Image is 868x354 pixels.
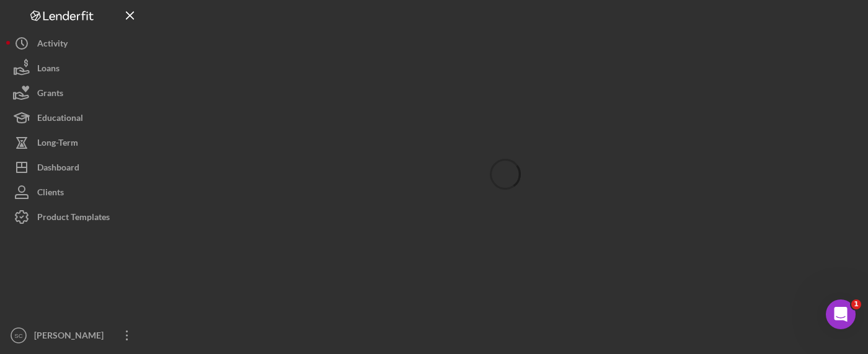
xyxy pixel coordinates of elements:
[31,323,112,351] div: [PERSON_NAME]
[37,81,63,108] div: Grants
[37,130,78,158] div: Long-Term
[826,299,856,329] iframe: Intercom live chat
[6,81,143,105] button: Grants
[6,105,143,130] button: Educational
[6,180,143,205] button: Clients
[851,299,861,309] span: 1
[6,130,143,155] button: Long-Term
[37,155,79,183] div: Dashboard
[37,205,110,232] div: Product Templates
[6,155,143,180] button: Dashboard
[6,31,143,56] button: Activity
[37,56,60,84] div: Loans
[37,31,68,59] div: Activity
[37,105,83,133] div: Educational
[14,332,22,339] text: SC
[6,56,143,81] button: Loans
[6,205,143,229] button: Product Templates
[6,323,143,348] button: SC[PERSON_NAME]
[37,180,64,208] div: Clients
